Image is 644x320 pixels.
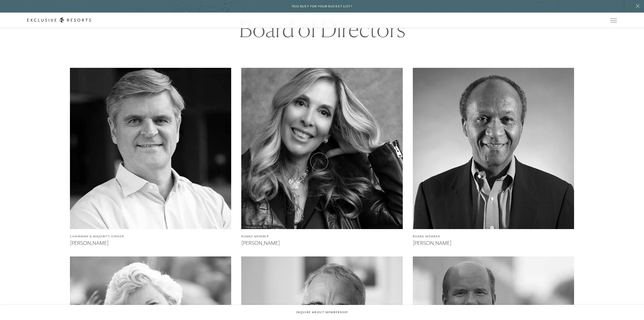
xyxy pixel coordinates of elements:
h3: [PERSON_NAME] [413,239,574,246]
h3: [PERSON_NAME] [241,239,403,246]
h6: Too busy for your bucket list? [292,4,352,9]
a: Chairman & Majority Owner[PERSON_NAME] [70,68,231,246]
a: Board Member[PERSON_NAME] [241,68,403,246]
button: Open navigation [610,19,617,22]
iframe: Qualified Messenger [639,315,644,320]
h4: Board Member [413,234,574,239]
h1: Board of Directors [236,18,408,40]
h4: Chairman & Majority Owner [70,234,231,239]
h4: Board Member [241,234,403,239]
a: Board Member[PERSON_NAME] [413,68,574,246]
h3: [PERSON_NAME] [70,239,231,246]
